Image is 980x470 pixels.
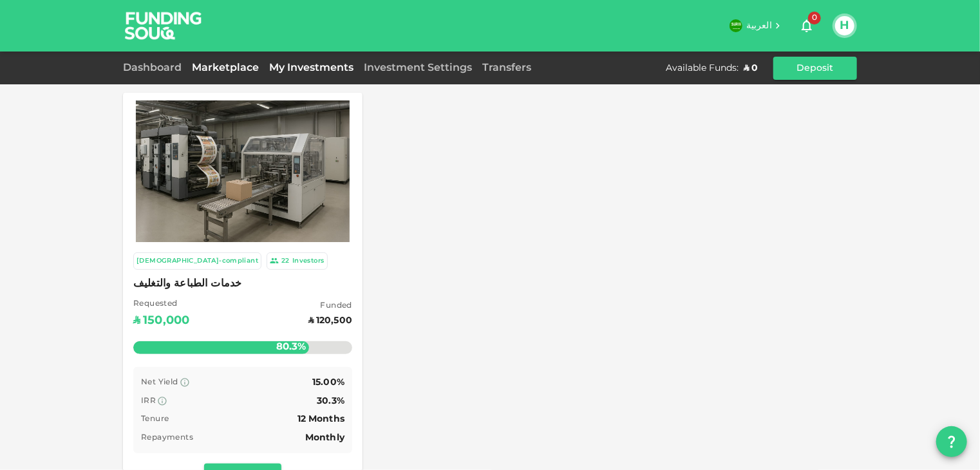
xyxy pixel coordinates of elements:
[744,62,758,75] div: ʢ 0
[746,21,772,30] span: العربية
[666,62,739,75] div: Available Funds :
[281,256,290,267] div: 22
[133,275,352,293] span: خدمات الطباعة والتغليف
[477,63,536,73] a: Transfers
[141,397,156,405] span: IRR
[141,379,178,386] span: Net Yield
[292,256,325,267] div: Investors
[317,397,344,406] span: 30.3%
[141,434,193,442] span: Repayments
[794,13,820,39] button: 0
[141,415,169,423] span: Tenure
[835,16,854,35] button: H
[305,433,344,442] span: Monthly
[133,298,189,311] span: Requested
[773,57,857,80] button: Deposit
[312,378,344,387] span: 15.00%
[808,12,821,24] span: 0
[730,19,742,32] img: flag-sa.b9a346574cdc8950dd34b50780441f57.svg
[187,63,264,73] a: Marketplace
[936,426,967,457] button: question
[264,63,359,73] a: My Investments
[136,100,350,242] img: Marketplace Logo
[123,63,187,73] a: Dashboard
[308,300,352,313] span: Funded
[297,415,344,424] span: 12 Months
[137,256,258,267] div: [DEMOGRAPHIC_DATA]-compliant
[359,63,477,73] a: Investment Settings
